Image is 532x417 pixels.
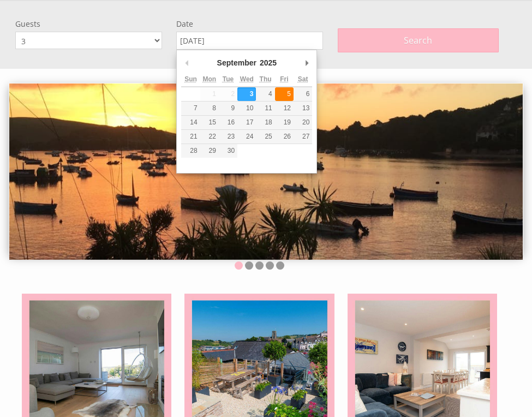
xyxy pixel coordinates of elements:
[256,102,274,115] button: 11
[200,116,219,129] button: 15
[301,55,312,71] button: Next Month
[298,75,308,83] abbr: Saturday
[200,102,219,115] button: 8
[294,130,312,144] button: 27
[404,34,432,46] span: Search
[219,116,237,129] button: 16
[256,87,274,101] button: 4
[338,28,499,52] button: Search
[275,116,294,129] button: 19
[15,19,162,29] label: Guests
[216,55,258,71] div: September
[176,32,323,50] input: Arrival Date
[181,116,200,129] button: 14
[258,55,278,71] div: 2025
[275,87,294,101] button: 5
[219,130,237,144] button: 23
[294,102,312,115] button: 13
[240,75,254,83] abbr: Wednesday
[219,102,237,115] button: 9
[237,130,256,144] button: 24
[294,116,312,129] button: 20
[260,75,272,83] abbr: Thursday
[181,102,200,115] button: 7
[184,75,197,83] abbr: Sunday
[280,75,288,83] abbr: Friday
[181,130,200,144] button: 21
[181,55,192,71] button: Previous Month
[219,144,237,158] button: 30
[237,116,256,129] button: 17
[275,102,294,115] button: 12
[275,130,294,144] button: 26
[200,130,219,144] button: 22
[200,144,219,158] button: 29
[256,116,274,129] button: 18
[223,75,234,83] abbr: Tuesday
[294,87,312,101] button: 6
[256,130,274,144] button: 25
[237,102,256,115] button: 10
[202,75,216,83] abbr: Monday
[176,19,323,29] label: Date
[237,87,256,101] button: 3
[181,144,200,158] button: 28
